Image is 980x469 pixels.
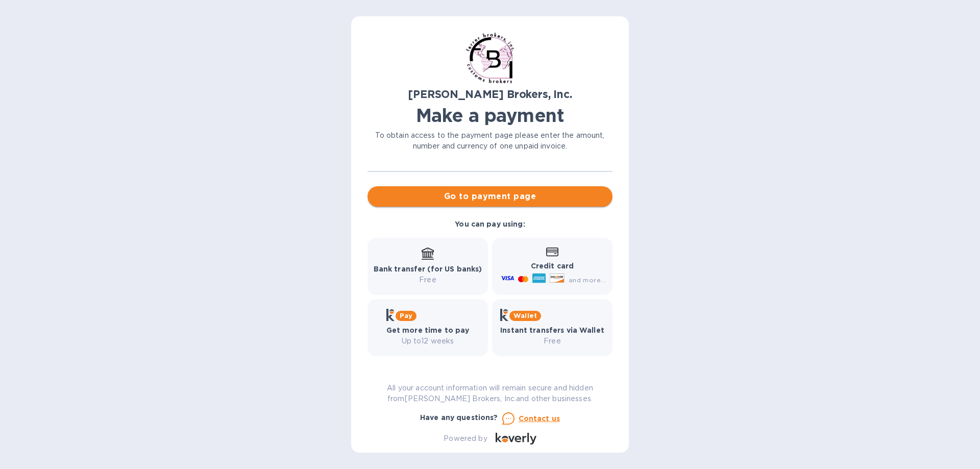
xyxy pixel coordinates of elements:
[455,220,525,228] b: You can pay using:
[376,190,604,203] span: Go to payment page
[386,326,470,334] b: Get more time to pay
[374,265,482,273] b: Bank transfer (for US banks)
[500,326,604,334] b: Instant transfers via Wallet
[500,336,604,347] p: Free
[531,262,574,270] b: Credit card
[513,312,537,319] b: Wallet
[519,414,560,423] u: Contact us
[367,383,612,404] p: All your account information will remain secure and hidden from [PERSON_NAME] Brokers, Inc. and o...
[367,105,612,126] h1: Make a payment
[374,275,482,285] p: Free
[569,276,606,284] span: and more...
[444,433,487,444] p: Powered by
[386,336,470,347] p: Up to 12 weeks
[420,413,498,422] b: Have any questions?
[408,88,572,101] b: [PERSON_NAME] Brokers, Inc.
[367,130,612,152] p: To obtain access to the payment page please enter the amount, number and currency of one unpaid i...
[367,186,612,207] button: Go to payment page
[400,312,412,319] b: Pay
